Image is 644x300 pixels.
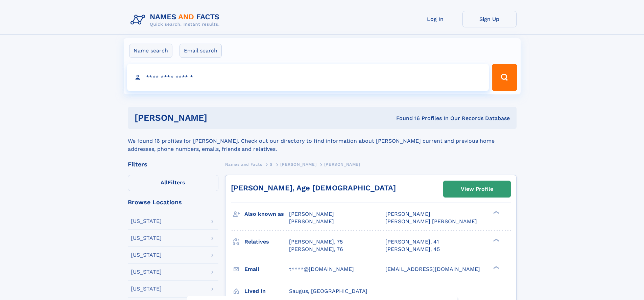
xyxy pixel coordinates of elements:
div: [US_STATE] [131,269,162,275]
a: Log In [408,11,462,27]
a: View Profile [444,181,510,197]
div: ❯ [492,265,500,270]
div: Filters [128,161,218,167]
h1: [PERSON_NAME] [135,114,302,122]
a: [PERSON_NAME], 75 [289,238,343,246]
div: [US_STATE] [131,286,162,292]
span: [PERSON_NAME] [289,218,334,225]
a: [PERSON_NAME], 41 [385,238,439,246]
span: [PERSON_NAME] [PERSON_NAME] [385,218,477,225]
span: [PERSON_NAME] [289,211,334,217]
a: Names and Facts [225,160,262,168]
label: Name search [129,44,172,58]
h3: Lived in [244,285,289,297]
img: Logo Names and Facts [128,11,225,29]
h3: Email [244,263,289,275]
label: Email search [180,44,222,58]
label: Filters [128,175,218,191]
div: Found 16 Profiles In Our Records Database [302,115,510,122]
span: [PERSON_NAME] [324,162,360,167]
span: [EMAIL_ADDRESS][DOMAIN_NAME] [385,266,480,272]
div: [US_STATE] [131,235,162,241]
h3: Also known as [244,208,289,220]
span: Saugus, [GEOGRAPHIC_DATA] [289,288,367,294]
div: ❯ [492,238,500,242]
div: View Profile [461,181,493,197]
div: [US_STATE] [131,218,162,224]
div: Browse Locations [128,199,218,205]
input: search input [127,64,489,91]
a: [PERSON_NAME], 45 [385,246,440,253]
button: Search Button [492,64,517,91]
div: We found 16 profiles for [PERSON_NAME]. Check out our directory to find information about [PERSON... [128,129,517,153]
div: [US_STATE] [131,252,162,258]
span: [PERSON_NAME] [280,162,316,167]
a: [PERSON_NAME], Age [DEMOGRAPHIC_DATA] [231,184,396,192]
a: S [270,160,273,168]
span: S [270,162,273,167]
span: All [161,179,168,186]
a: [PERSON_NAME] [280,160,316,168]
div: ❯ [492,210,500,215]
span: [PERSON_NAME] [385,211,430,217]
a: Sign Up [462,11,517,27]
h3: Relatives [244,236,289,248]
a: [PERSON_NAME], 76 [289,246,343,253]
